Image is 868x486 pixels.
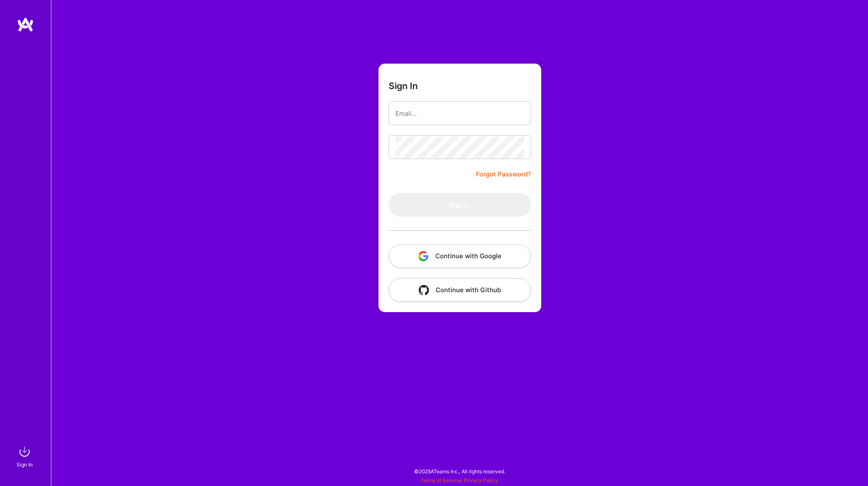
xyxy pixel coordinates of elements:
button: Continue with Github [389,278,531,302]
a: Forgot Password? [476,169,531,179]
button: Sign In [389,193,531,217]
img: icon [419,285,429,295]
input: Email... [395,103,524,124]
img: icon [418,251,428,261]
span: | [421,477,498,483]
h3: Sign In [389,81,418,91]
a: sign inSign In [18,443,33,469]
img: sign in [16,443,33,460]
a: Privacy Policy [464,477,498,483]
img: logo [17,17,34,32]
button: Continue with Google [389,244,531,268]
a: Terms of Service [421,477,461,483]
div: © 2025 ATeams Inc., All rights reserved. [51,461,868,482]
div: Sign In [17,460,33,469]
